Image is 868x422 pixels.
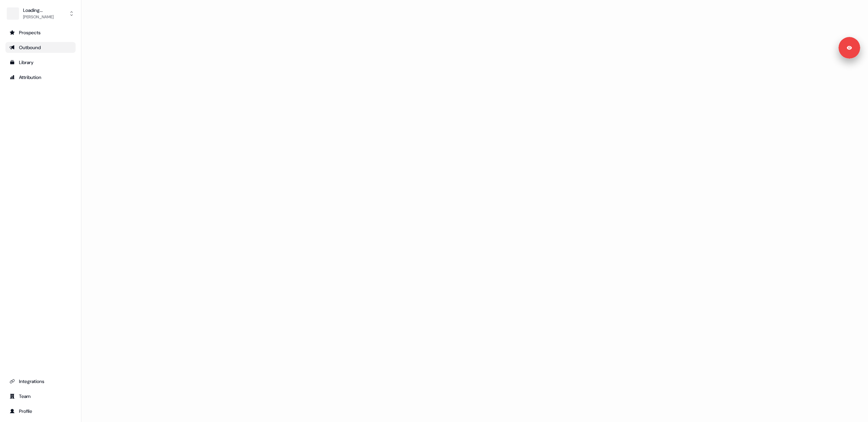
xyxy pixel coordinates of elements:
[9,74,72,81] div: Attribution
[5,406,76,417] a: Go to profile
[5,72,76,83] a: Go to attribution
[5,57,76,68] a: Go to templates
[5,5,76,22] button: Loading...[PERSON_NAME]
[9,408,72,415] div: Profile
[9,393,72,400] div: Team
[9,378,72,385] div: Integrations
[5,391,76,402] a: Go to team
[5,27,76,38] a: Go to prospects
[23,14,54,20] div: [PERSON_NAME]
[5,42,76,53] a: Go to outbound experience
[9,44,72,51] div: Outbound
[23,7,54,14] div: Loading...
[9,29,72,36] div: Prospects
[9,59,72,66] div: Library
[5,376,76,387] a: Go to integrations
